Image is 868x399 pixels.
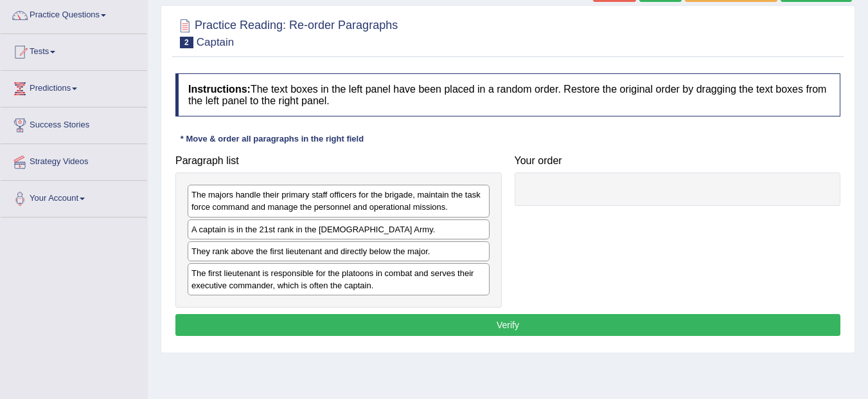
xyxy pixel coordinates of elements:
[188,263,490,295] div: The first lieutenant is responsible for the platoons in combat and serves their executive command...
[175,133,369,145] div: * Move & order all paragraphs in the right field
[180,37,193,48] span: 2
[1,144,147,176] a: Strategy Videos
[188,241,490,261] div: They rank above the first lieutenant and directly below the major.
[1,181,147,213] a: Your Account
[188,219,490,239] div: A captain is in the 21st rank in the [DEMOGRAPHIC_DATA] Army.
[175,16,398,48] h2: Practice Reading: Re-order Paragraphs
[188,185,490,217] div: The majors handle their primary staff officers for the brigade, maintain the task force command a...
[188,84,251,95] b: Instructions:
[175,314,840,336] button: Verify
[1,71,147,103] a: Predictions
[515,155,841,167] h4: Your order
[175,155,502,167] h4: Paragraph list
[1,107,147,140] a: Success Stories
[197,36,235,48] small: Captain
[175,73,840,116] h4: The text boxes in the left panel have been placed in a random order. Restore the original order b...
[1,34,147,66] a: Tests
